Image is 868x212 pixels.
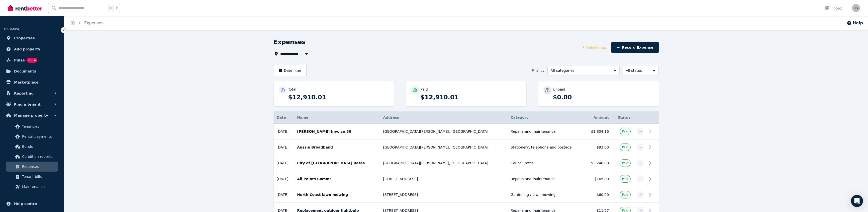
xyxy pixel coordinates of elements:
[852,4,860,12] img: Joe Smargiassi
[8,4,42,12] img: RentBetter
[622,129,628,133] span: Paid
[22,164,56,170] span: Expenses
[380,124,508,139] td: [GEOGRAPHIC_DATA][PERSON_NAME], [GEOGRAPHIC_DATA]
[14,46,40,52] span: Add property
[585,171,612,187] td: $165.00
[22,144,56,150] span: Bonds
[4,44,60,54] a: Add property
[274,171,294,187] td: [DATE]
[508,171,585,187] td: Repairs and maintenance
[4,55,60,65] a: PulseBETA
[4,199,60,209] a: Help centre
[27,58,37,63] span: BETA
[14,35,35,41] span: Properties
[297,192,377,197] p: North Coast lawn mowing
[14,79,38,85] span: Marketplace
[380,171,508,187] td: [STREET_ADDRESS]
[622,193,628,197] span: Paid
[6,142,58,152] a: Bonds
[380,139,508,155] td: [GEOGRAPHIC_DATA][PERSON_NAME], [GEOGRAPHIC_DATA]
[508,187,585,203] td: Gardening / lawn mowing
[297,145,377,150] p: Aussie Broadband
[6,172,58,182] a: Tenant bills
[116,6,118,10] span: k
[22,174,56,180] span: Tenant bills
[274,111,294,124] th: Date
[508,139,585,155] td: Stationery, telephone and postage
[288,93,389,101] p: $12,910.01
[274,65,307,76] button: Date filter
[288,87,297,92] p: Total
[274,187,294,203] td: [DATE]
[14,112,48,118] span: Manage property
[22,123,56,129] span: Tenancies
[274,155,294,171] td: [DATE]
[611,42,658,53] button: Record Expense
[22,184,56,190] span: Maintenance
[14,201,37,207] span: Help centre
[14,90,34,96] span: Reporting
[297,129,377,134] p: [PERSON_NAME] Invoice 86
[585,155,612,171] td: $3,248.00
[508,155,585,171] td: Council rates
[6,162,58,172] a: Expenses
[380,155,508,171] td: [GEOGRAPHIC_DATA][PERSON_NAME], [GEOGRAPHIC_DATA]
[586,45,608,50] span: Refreshing...
[532,68,544,73] span: Filter by
[4,99,60,109] button: Find a tenant
[22,133,56,139] span: Rental payments
[14,57,25,63] span: Pulse
[851,195,863,207] div: Open Intercom Messenger
[585,139,612,155] td: $93.00
[6,182,58,192] a: Maintenance
[22,154,56,160] span: Condition reports
[6,131,58,142] a: Rental payments
[297,161,377,166] p: City of [GEOGRAPHIC_DATA] Rates
[4,28,20,31] span: ORGANISE
[824,6,842,11] div: Inbox
[508,124,585,139] td: Repairs and maintenance
[4,66,60,76] a: Documents
[4,110,60,120] button: Manage property
[622,177,628,181] span: Paid
[547,66,620,75] button: All categories
[626,68,648,73] span: All status
[380,111,508,124] th: Address
[6,152,58,162] a: Condition reports
[612,111,633,124] th: Status
[4,33,60,43] a: Properties
[64,16,109,30] nav: Breadcrumb
[622,161,628,165] span: Paid
[553,93,654,101] p: $0.00
[294,111,380,124] th: Name
[4,77,60,87] a: Marketplace
[421,93,521,101] p: $12,910.01
[380,187,508,203] td: [STREET_ADDRESS]
[14,68,36,74] span: Documents
[14,101,41,107] span: Find a tenant
[585,187,612,203] td: $60.00
[274,124,294,139] td: [DATE]
[623,66,659,75] button: All status
[6,121,58,131] a: Tenancies
[551,68,609,73] span: All categories
[847,20,863,26] button: Help
[421,87,428,92] p: Paid
[274,38,306,46] h1: Expenses
[622,145,628,149] span: Paid
[553,87,565,92] p: Unpaid
[297,176,377,181] p: All Points Comms
[84,21,103,25] a: Expenses
[4,88,60,98] button: Reporting
[585,111,612,124] th: Amount
[508,111,585,124] th: Category
[585,124,612,139] td: $1,804.16
[274,139,294,155] td: [DATE]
